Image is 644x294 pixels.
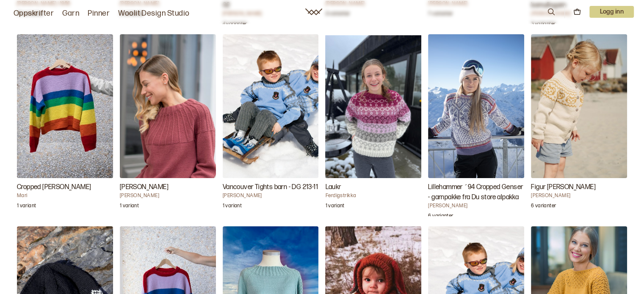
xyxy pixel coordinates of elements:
[428,182,524,203] h3: Lillehammer ´94 Cropped Genser - garnpakke fra Du store alpakka
[120,192,216,199] h4: [PERSON_NAME]
[589,6,634,18] p: Logg inn
[325,34,421,216] a: Laukr
[531,182,627,192] h3: Figur [PERSON_NAME]
[531,203,556,211] p: 6 varianter
[428,34,524,178] img: Margaretha FinsethLillehammer ´94 Cropped Genser - garnpakke fra Du store alpakka
[305,8,322,15] a: Woolit
[17,182,113,192] h3: Cropped [PERSON_NAME]
[325,182,421,192] h3: Laukr
[17,192,113,199] h4: Mari
[223,34,319,178] img: Kristina HjeldeVancouver Tights barn - DG 213-11
[531,192,627,199] h4: [PERSON_NAME]
[120,203,139,211] p: 1 variant
[589,6,634,18] button: User dropdown
[223,182,319,192] h3: Vancouver Tights barn - DG 213-11
[14,8,54,19] a: Oppskrifter
[62,8,79,19] a: Garn
[531,34,627,216] a: Figur Jakke
[223,203,242,211] p: 1 variant
[17,203,36,211] p: 1 variant
[325,34,421,178] img: FerdigstrikkaLaukr
[17,34,113,216] a: Cropped charli genser
[88,8,110,19] a: Pinner
[17,34,113,178] img: MariCropped charli genser
[428,213,453,221] p: 6 varianter
[325,203,344,211] p: 1 variant
[223,34,319,216] a: Vancouver Tights barn - DG 213-11
[428,34,524,216] a: Lillehammer ´94 Cropped Genser - garnpakke fra Du store alpakka
[120,34,216,216] a: Nolana Genser
[428,203,524,209] h4: [PERSON_NAME]
[120,34,216,178] img: Brit Frafjord ØrstavikNolana Genser
[223,192,319,199] h4: [PERSON_NAME]
[531,34,627,178] img: Mari Kalberg SkjævelandFigur Jakke
[120,182,216,192] h3: [PERSON_NAME]
[118,8,190,19] a: Woolit Design Studio
[325,192,421,199] h4: Ferdigstrikka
